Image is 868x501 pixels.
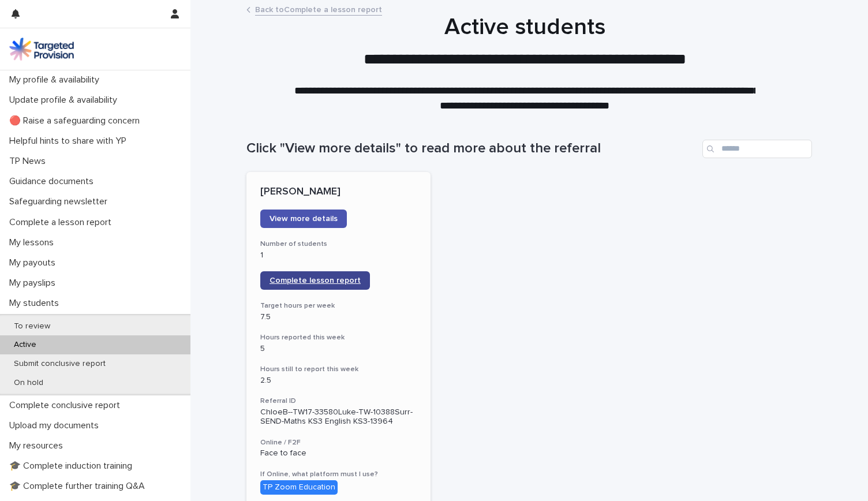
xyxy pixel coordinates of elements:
[5,74,108,85] p: My profile & availability
[5,136,136,147] p: Helpful hints to share with YP
[5,340,46,350] p: Active
[5,176,103,187] p: Guidance documents
[260,333,417,342] h3: Hours reported this week
[255,2,382,16] a: Back toComplete a lesson report
[5,278,65,289] p: My payslips
[260,344,417,354] p: 5
[5,115,149,126] p: 🔴 Raise a safeguarding concern
[260,250,417,260] p: 1
[260,397,417,406] h3: Referral ID
[5,461,141,472] p: 🎓 Complete induction training
[260,365,417,374] h3: Hours still to report this week
[260,480,338,495] div: TP Zoom Education
[5,95,126,106] p: Update profile & availability
[260,407,417,427] p: ChloeB--TW17-33580Luke-TW-10388Surr-SEND-Maths KS3 English KS3-13964
[5,217,121,228] p: Complete a lesson report
[270,215,338,223] span: View more details
[260,448,417,458] p: Face to face
[5,440,72,451] p: My resources
[5,237,63,248] p: My lessons
[702,140,812,158] input: Search
[5,420,108,431] p: Upload my documents
[5,400,129,411] p: Complete conclusive report
[246,140,698,157] h1: Click "View more details" to read more about the referral
[260,376,417,386] p: 2.5
[5,481,154,492] p: 🎓 Complete further training Q&A
[260,210,347,228] a: View more details
[270,276,361,285] span: Complete lesson report
[5,378,53,388] p: On hold
[260,271,370,290] a: Complete lesson report
[5,156,55,167] p: TP News
[5,257,65,268] p: My payouts
[5,321,59,331] p: To review
[9,38,74,61] img: M5nRWzHhSzIhMunXDL62
[260,301,417,311] h3: Target hours per week
[260,312,417,322] p: 7.5
[5,359,115,369] p: Submit conclusive report
[260,438,417,447] h3: Online / F2F
[260,186,417,199] p: [PERSON_NAME]
[5,196,117,207] p: Safeguarding newsletter
[5,298,68,309] p: My students
[242,13,807,41] h1: Active students
[260,240,417,249] h3: Number of students
[260,470,417,479] h3: If Online, what platform must I use?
